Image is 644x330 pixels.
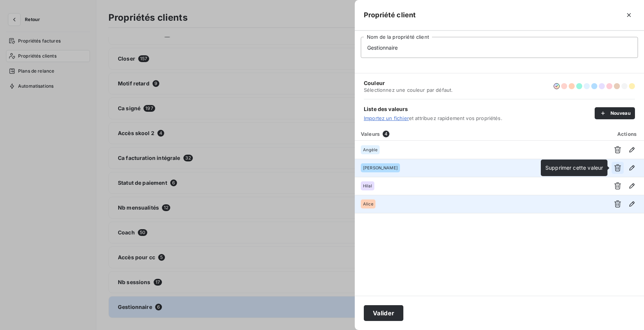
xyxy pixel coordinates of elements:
[595,107,635,119] button: Nouveau
[363,184,372,188] span: Hilal
[356,130,604,138] div: Valeurs
[361,37,638,58] input: placeholder
[364,115,409,121] a: Importez un fichier
[545,164,603,171] span: Supprimer cette valeur
[364,105,595,113] span: Liste des valeurs
[364,87,453,93] span: Sélectionnez une couleur par défaut.
[364,305,403,321] button: Valider
[364,10,416,20] h5: Propriété client
[363,166,398,170] span: [PERSON_NAME]
[617,131,636,137] span: Actions
[363,148,377,152] span: Angèle
[364,115,595,121] span: et attribuez rapidement vos propriétés.
[364,79,453,87] span: Couleur
[363,202,373,206] span: Alice
[383,131,389,137] span: 4
[618,304,636,322] iframe: Intercom live chat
